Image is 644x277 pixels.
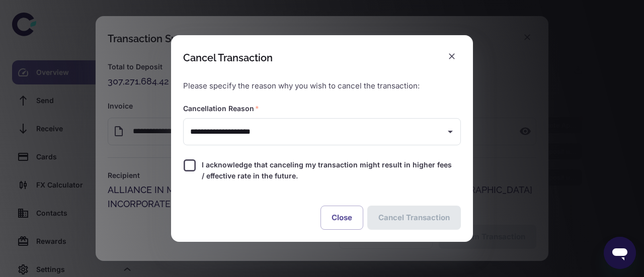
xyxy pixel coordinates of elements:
[202,159,453,181] span: I acknowledge that canceling my transaction might result in higher fees / effective rate in the f...
[183,52,273,64] div: Cancel Transaction
[443,125,457,139] button: Open
[183,104,259,114] label: Cancellation Reason
[604,237,636,269] iframe: Button to launch messaging window
[183,80,461,92] p: Please specify the reason why you wish to cancel the transaction:
[320,206,363,230] button: Close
